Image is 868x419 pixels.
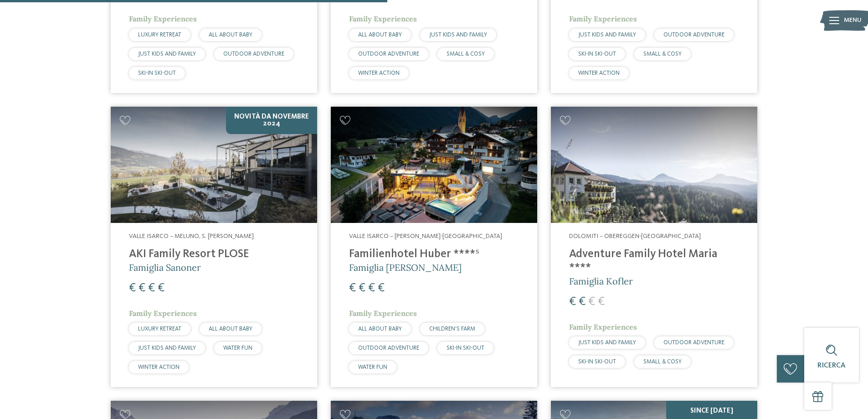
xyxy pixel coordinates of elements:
span: OUTDOOR ADVENTURE [663,340,724,346]
a: Cercate un hotel per famiglie? Qui troverete solo i migliori! Dolomiti – Obereggen-[GEOGRAPHIC_DA... [551,107,757,387]
span: LUXURY RETREAT [138,32,181,38]
span: Family Experiences [349,14,417,23]
h4: AKI Family Resort PLOSE [129,248,299,261]
img: Cercate un hotel per famiglie? Qui troverete solo i migliori! [331,107,537,223]
span: SMALL & COSY [643,359,682,365]
img: Adventure Family Hotel Maria **** [551,107,757,223]
span: Valle Isarco – Meluno, S. [PERSON_NAME] [129,233,254,239]
img: Cercate un hotel per famiglie? Qui troverete solo i migliori! [111,107,317,223]
span: WATER FUN [223,345,252,351]
span: WATER FUN [358,364,387,370]
span: € [368,282,375,294]
span: Family Experiences [129,309,197,318]
span: JUST KIDS AND FAMILY [429,32,487,38]
span: € [158,282,164,294]
span: € [579,296,586,308]
span: Dolomiti – Obereggen-[GEOGRAPHIC_DATA] [569,233,701,239]
span: Family Experiences [569,14,637,23]
span: € [598,296,605,308]
h4: Adventure Family Hotel Maria **** [569,248,739,275]
span: € [359,282,365,294]
span: Famiglia [PERSON_NAME] [349,262,462,273]
span: OUTDOOR ADVENTURE [358,345,419,351]
span: € [349,282,356,294]
span: SMALL & COSY [447,51,485,57]
span: JUST KIDS AND FAMILY [138,51,196,57]
span: SKI-IN SKI-OUT [578,51,616,57]
span: Family Experiences [569,322,637,331]
span: € [378,282,385,294]
span: SKI-IN SKI-OUT [447,345,484,351]
a: Cercate un hotel per famiglie? Qui troverete solo i migliori! NOVITÀ da novembre 2024 Valle Isarc... [111,107,317,387]
span: LUXURY RETREAT [138,326,181,332]
span: JUST KIDS AND FAMILY [138,345,196,351]
h4: Familienhotel Huber ****ˢ [349,248,519,261]
span: CHILDREN’S FARM [429,326,475,332]
span: WINTER ACTION [138,364,180,370]
span: OUTDOOR ADVENTURE [358,51,419,57]
span: € [129,282,136,294]
span: OUTDOOR ADVENTURE [663,32,724,38]
span: ALL ABOUT BABY [209,326,252,332]
a: Cercate un hotel per famiglie? Qui troverete solo i migliori! Valle Isarco – [PERSON_NAME]-[GEOGR... [331,107,537,387]
span: ALL ABOUT BABY [209,32,252,38]
span: € [588,296,595,308]
span: WINTER ACTION [358,70,400,76]
span: SMALL & COSY [643,51,682,57]
span: € [569,296,576,308]
span: Famiglia Sanoner [129,262,201,273]
span: SKI-IN SKI-OUT [578,359,616,365]
span: Ricerca [817,362,846,369]
span: JUST KIDS AND FAMILY [578,340,636,346]
span: OUTDOOR ADVENTURE [223,51,284,57]
span: Family Experiences [129,14,197,23]
span: Family Experiences [349,309,417,318]
span: € [139,282,145,294]
span: WINTER ACTION [578,70,620,76]
span: € [148,282,155,294]
span: ALL ABOUT BABY [358,326,402,332]
span: SKI-IN SKI-OUT [138,70,176,76]
span: Valle Isarco – [PERSON_NAME]-[GEOGRAPHIC_DATA] [349,233,502,239]
span: ALL ABOUT BABY [358,32,402,38]
span: Famiglia Kofler [569,275,633,287]
span: JUST KIDS AND FAMILY [578,32,636,38]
